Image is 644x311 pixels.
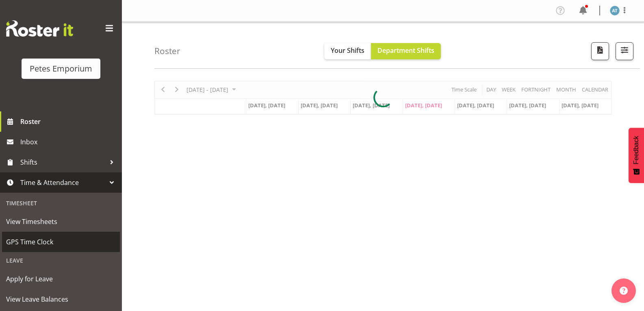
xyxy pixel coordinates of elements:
[620,287,628,295] img: help-xxl-2.png
[20,136,118,148] span: Inbox
[154,46,180,56] h4: Roster
[6,236,116,248] span: GPS Time Clock
[616,42,633,60] button: Filter Shifts
[2,269,120,289] a: Apply for Leave
[633,136,640,164] span: Feedback
[331,46,364,55] span: Your Shifts
[20,115,118,128] span: Roster
[610,6,620,15] img: alex-micheal-taniwha5364.jpg
[2,211,120,232] a: View Timesheets
[2,252,120,269] div: Leave
[377,46,434,55] span: Department Shifts
[6,215,116,228] span: View Timesheets
[591,42,609,60] button: Download a PDF of the roster according to the set date range.
[30,63,92,75] div: Petes Emporium
[2,195,120,211] div: Timesheet
[20,156,106,168] span: Shifts
[6,293,116,305] span: View Leave Balances
[2,232,120,252] a: GPS Time Clock
[6,20,73,37] img: Rosterit website logo
[324,43,371,59] button: Your Shifts
[371,43,441,59] button: Department Shifts
[6,273,116,285] span: Apply for Leave
[20,176,106,189] span: Time & Attendance
[2,289,120,309] a: View Leave Balances
[629,128,644,183] button: Feedback - Show survey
